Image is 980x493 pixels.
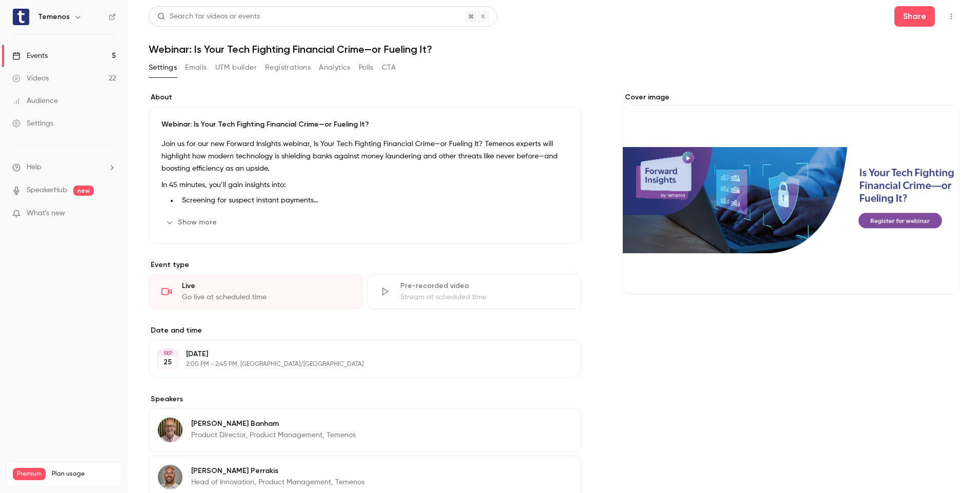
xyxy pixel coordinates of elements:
[12,96,58,106] div: Audience
[265,59,311,76] button: Registrations
[400,281,568,291] div: Pre-recorded video
[367,274,581,309] div: Pre-recorded videoStream at scheduled time
[182,292,350,302] div: Go live at scheduled time
[319,59,351,76] button: Analytics
[38,12,70,22] h6: Temenos
[894,6,935,27] button: Share
[13,468,46,480] span: Premium
[623,92,959,295] section: Cover image
[178,195,569,206] li: Screening for suspect instant payments
[149,394,582,404] label: Speakers
[27,208,65,219] span: What's new
[158,418,182,442] img: Peter Banham
[191,466,364,476] p: [PERSON_NAME] Perrakis
[191,477,364,487] p: Head of Innovation, Product Management, Temenos
[161,214,223,231] button: Show more
[149,92,582,102] label: About
[382,59,396,76] button: CTA
[158,350,177,357] div: SEP
[12,118,53,129] div: Settings
[157,11,260,22] div: Search for videos or events
[185,59,207,76] button: Emails
[623,92,959,102] label: Cover image
[359,59,374,76] button: Polls
[149,325,582,336] label: Date and time
[149,59,177,76] button: Settings
[191,430,356,440] p: Product Director, Product Management, Temenos
[161,179,569,191] p: In 45 minutes, you’ll gain insights into:
[186,349,527,359] p: [DATE]
[186,360,527,368] p: 2:00 PM - 2:45 PM, [GEOGRAPHIC_DATA]/[GEOGRAPHIC_DATA]
[27,162,42,173] span: Help
[12,162,116,173] li: help-dropdown-opener
[104,209,116,218] iframe: Noticeable Trigger
[13,9,29,25] img: Temenos
[12,73,49,84] div: Videos
[215,59,257,76] button: UTM builder
[149,274,363,309] div: LiveGo live at scheduled time
[52,470,115,478] span: Plan usage
[73,186,94,196] span: new
[149,43,959,55] h1: Webinar: Is Your Tech Fighting Financial Crime—or Fueling It?
[27,185,67,196] a: SpeakerHub
[161,138,569,175] p: Join us for our new Forward Insights webinar, Is Your Tech Fighting Financial Crime—or Fueling It...
[149,260,582,270] p: Event type
[12,51,48,61] div: Events
[149,408,582,451] div: Peter Banham[PERSON_NAME] BanhamProduct Director, Product Management, Temenos
[164,357,172,367] p: 25
[182,281,350,291] div: Live
[158,465,182,489] img: Ioannis Perrakis
[161,119,569,130] p: Webinar: Is Your Tech Fighting Financial Crime—or Fueling It?
[191,419,356,429] p: [PERSON_NAME] Banham
[400,292,568,302] div: Stream at scheduled time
